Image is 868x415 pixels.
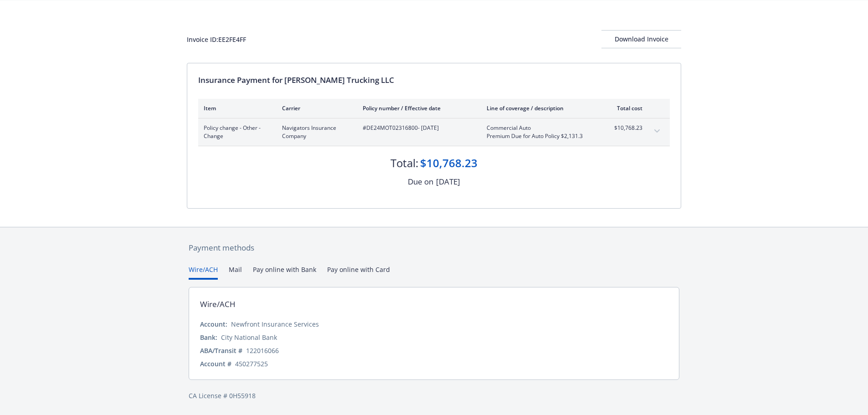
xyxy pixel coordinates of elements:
[200,333,217,342] div: Bank:
[235,359,268,369] div: 450277525
[487,124,594,132] span: Commercial Auto
[487,104,594,112] div: Line of coverage / description
[200,359,231,369] div: Account #
[200,346,242,355] div: ABA/Transit #
[327,265,390,280] button: Pay online with Card
[608,124,642,132] span: $10,768.23
[187,35,246,44] div: Invoice ID: EE2FE4FF
[408,176,433,188] div: Due on
[204,104,267,112] div: Item
[198,118,670,146] div: Policy change - Other - ChangeNavigators Insurance Company#DE24MOT02316800- [DATE]Commercial Auto...
[246,346,279,355] div: 122016066
[282,124,348,140] span: Navigators Insurance Company
[231,319,319,329] div: Newfront Insurance Services
[420,155,478,171] div: $10,768.23
[200,319,227,329] div: Account:
[363,124,472,132] span: #DE24MOT02316800 - [DATE]
[282,104,348,112] div: Carrier
[487,124,594,140] span: Commercial AutoPremium Due for Auto Policy $2,131.3
[363,104,472,112] div: Policy number / Effective date
[189,391,679,400] div: CA License # 0H55918
[253,265,316,280] button: Pay online with Bank
[608,104,642,112] div: Total cost
[650,124,664,138] button: expand content
[390,155,418,171] div: Total:
[601,31,681,48] div: Download Invoice
[229,265,242,280] button: Mail
[436,176,460,188] div: [DATE]
[198,74,670,86] div: Insurance Payment for [PERSON_NAME] Trucking LLC
[221,333,277,342] div: City National Bank
[204,124,267,140] span: Policy change - Other - Change
[200,298,236,310] div: Wire/ACH
[189,265,218,280] button: Wire/ACH
[601,30,681,48] button: Download Invoice
[487,132,594,140] span: Premium Due for Auto Policy $2,131.3
[189,242,679,254] div: Payment methods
